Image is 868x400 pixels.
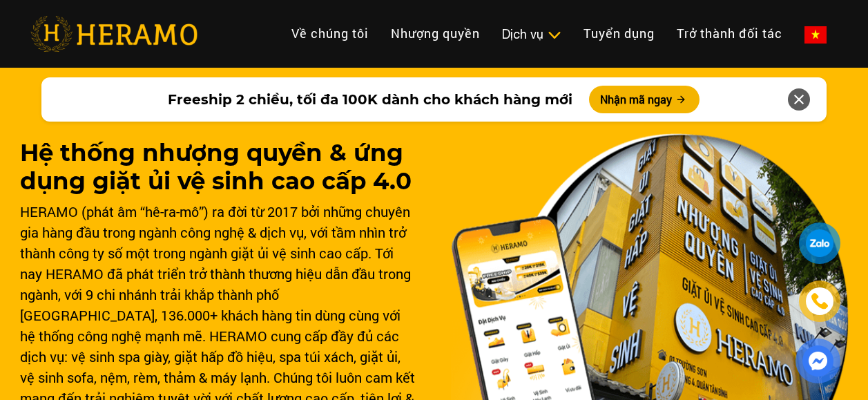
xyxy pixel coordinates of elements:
[589,86,700,113] button: Nhận mã ngay
[811,293,828,309] img: phone-icon
[502,25,561,44] div: Dịch vụ
[547,28,561,42] img: subToggleIcon
[801,283,838,320] a: phone-icon
[30,16,197,52] img: heramo-logo.png
[20,139,418,196] h1: Hệ thống nhượng quyền & ứng dụng giặt ủi vệ sinh cao cấp 4.0
[168,89,572,110] span: Freeship 2 chiều, tối đa 100K dành cho khách hàng mới
[380,19,491,48] a: Nhượng quyền
[666,19,793,48] a: Trở thành đối tác
[572,19,666,48] a: Tuyển dụng
[804,26,827,44] img: vn-flag.png
[280,19,380,48] a: Về chúng tôi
